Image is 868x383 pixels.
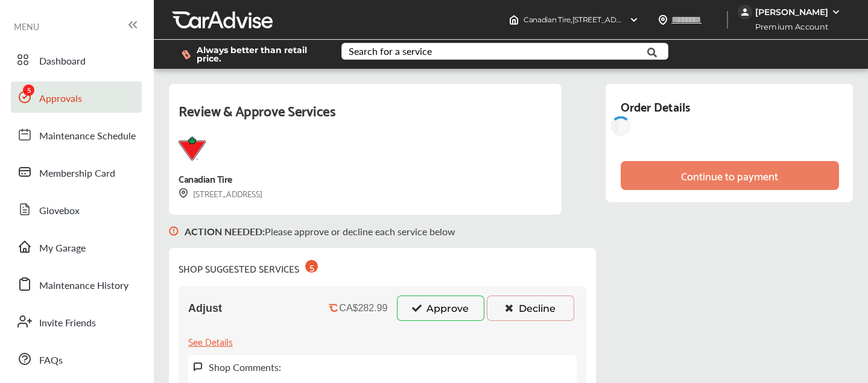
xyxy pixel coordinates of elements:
a: Membership Card [11,156,142,188]
div: 5 [305,260,318,273]
span: Dashboard [39,54,86,69]
img: svg+xml;base64,PHN2ZyB3aWR0aD0iMTYiIGhlaWdodD0iMTciIHZpZXdCb3g9IjAgMCAxNiAxNyIgZmlsbD0ibm9uZSIgeG... [193,362,203,372]
span: Always better than retail price. [197,46,322,63]
p: Please approve or decline each service below [185,224,455,238]
span: FAQs [39,353,63,369]
img: svg+xml;base64,PHN2ZyB3aWR0aD0iMTYiIGhlaWdodD0iMTciIHZpZXdCb3g9IjAgMCAxNiAxNyIgZmlsbD0ibm9uZSIgeG... [179,188,188,198]
span: My Garage [39,241,86,256]
span: Approvals [39,91,82,107]
span: Adjust [188,302,222,315]
span: Premium Account [739,21,837,33]
div: CA$282.99 [339,303,387,314]
div: See Details [188,333,233,349]
span: Maintenance History [39,278,128,294]
a: Invite Friends [11,306,142,337]
a: Maintenance History [11,268,142,300]
div: SHOP SUGGESTED SERVICES [179,258,318,276]
img: WGsFRI8htEPBVLJbROoPRyZpYNWhNONpIPPETTm6eUC0GeLEiAAAAAElFTkSuQmCC [831,7,841,17]
span: Canadian Tire , [STREET_ADDRESS] MOUNT PEARL , NL A1N 5J5 [524,15,738,24]
img: logo-canadian-tire.png [179,136,206,160]
b: ACTION NEEDED : [185,224,265,238]
span: Invite Friends [39,315,96,331]
img: header-home-logo.8d720a4f.svg [509,15,519,25]
button: Decline [487,296,574,321]
a: Approvals [11,81,142,113]
img: dollor_label_vector.a70140d1.svg [182,49,191,60]
a: My Garage [11,231,142,262]
img: header-divider.bc55588e.svg [727,11,728,29]
a: Maintenance Schedule [11,119,142,150]
span: MENU [14,22,39,31]
div: [PERSON_NAME] [755,7,828,17]
div: Continue to payment [681,169,778,182]
a: FAQs [11,343,142,375]
img: header-down-arrow.9dd2ce7d.svg [629,15,639,25]
label: Shop Comments: [209,360,281,374]
div: Review & Approve Services [179,98,552,136]
div: Canadian Tire [179,170,232,186]
span: Membership Card [39,166,115,182]
div: Order Details [621,96,690,116]
a: Dashboard [11,44,142,75]
span: Maintenance Schedule [39,128,136,144]
a: Glovebox [11,194,142,225]
div: Search for a service [349,46,432,56]
button: Approve [397,296,484,321]
img: location_vector.a44bc228.svg [658,15,668,25]
div: [STREET_ADDRESS] [179,186,262,200]
span: Glovebox [39,203,80,219]
img: jVpblrzwTbfkPYzPPzSLxeg0AAAAASUVORK5CYII= [738,5,752,19]
img: svg+xml;base64,PHN2ZyB3aWR0aD0iMTYiIGhlaWdodD0iMTciIHZpZXdCb3g9IjAgMCAxNiAxNyIgZmlsbD0ibm9uZSIgeG... [169,215,179,248]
